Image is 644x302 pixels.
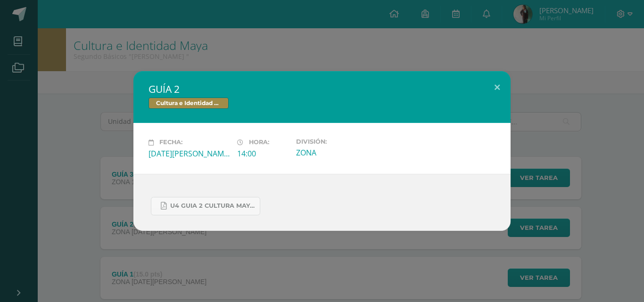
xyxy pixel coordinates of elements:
div: [DATE][PERSON_NAME] [149,148,230,159]
h2: GUÍA 2 [149,82,495,96]
a: U4 GUIA 2 CULTURA MAYA BÁSICOS.pdf [151,197,260,215]
span: Fecha: [159,139,182,146]
div: ZONA [296,147,377,158]
span: U4 GUIA 2 CULTURA MAYA BÁSICOS.pdf [170,202,255,210]
label: División: [296,138,377,145]
span: Cultura e Identidad Maya [149,98,229,109]
div: 14:00 [237,148,289,159]
button: Close (Esc) [484,71,511,103]
span: Hora: [249,139,269,146]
